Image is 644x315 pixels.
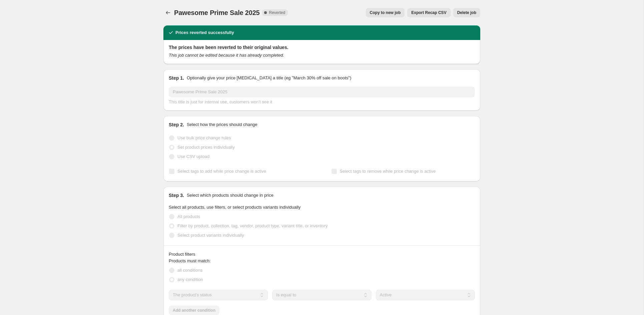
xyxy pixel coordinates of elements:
[169,192,184,199] h2: Step 3.
[177,154,209,159] span: Use CSV upload
[453,8,480,17] button: Delete job
[169,258,211,263] span: Products must match:
[175,29,234,36] h2: Prices reverted successfully
[163,8,173,17] button: Price change jobs
[177,223,328,228] span: Filter by product, collection, tag, vendor, product type, variant title, or inventory
[370,10,401,15] span: Copy to new job
[177,135,231,140] span: Use bulk price change rules
[169,75,184,81] h2: Step 1.
[177,214,200,219] span: All products
[177,233,244,238] span: Select product variants individually
[177,145,235,150] span: Set product prices individually
[457,10,476,15] span: Delete job
[169,205,300,210] span: Select all products, use filters, or select products variants individually
[366,8,405,17] button: Copy to new job
[187,75,351,81] p: Optionally give your price [MEDICAL_DATA] a title (eg "March 30% off sale on boots")
[187,121,257,128] p: Select how the prices should change
[169,121,184,128] h2: Step 2.
[269,10,285,15] span: Reverted
[177,169,266,174] span: Select tags to add while price change is active
[187,192,273,199] p: Select which products should change in price
[340,169,436,174] span: Select tags to remove while price change is active
[169,53,284,58] i: This job cannot be edited because it has already completed.
[177,277,203,282] span: any condition
[177,268,202,273] span: all conditions
[169,251,475,258] div: Product filters
[407,8,450,17] button: Export Recap CSV
[411,10,446,15] span: Export Recap CSV
[169,87,475,97] input: 30% off holiday sale
[169,99,272,104] span: This title is just for internal use, customers won't see it
[169,44,475,51] h2: The prices have been reverted to their original values.
[174,9,259,16] span: Pawesome Prime Sale 2025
